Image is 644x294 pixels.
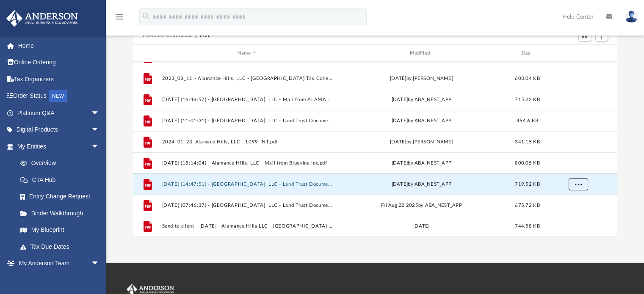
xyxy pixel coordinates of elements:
span: 715.22 KB [515,97,539,102]
a: My Entitiesarrow_drop_down [6,138,112,155]
button: More options [568,178,588,191]
div: [DATE] by ABA_NEST_APP [336,96,507,104]
div: grid [133,62,617,237]
i: menu [114,12,124,22]
span: 744.58 KB [515,224,539,229]
div: id [548,49,607,57]
a: CTA Hub [12,171,112,188]
a: menu [114,16,124,22]
div: NEW [49,90,67,102]
div: [DATE] by ABA_NEST_APP [336,159,507,167]
span: 719.52 KB [515,182,539,187]
a: Tax Organizers [6,71,112,88]
a: My Blueprint [12,222,108,239]
div: [DATE] by [PERSON_NAME] [336,138,507,146]
img: User Pic [625,11,638,23]
button: Send to client - [DATE] - Alamance Hills LLC - [GEOGRAPHIC_DATA] Tax Collector.pdf [162,224,332,229]
button: 2023_08_11 - Alamance Hills, LLC - [GEOGRAPHIC_DATA] Tax Collector.pdf [162,76,332,81]
img: Anderson Advisors Platinum Portal [4,10,80,27]
div: [DATE] by [PERSON_NAME] [336,75,507,82]
div: [DATE] by ABA_NEST_APP [336,181,507,188]
span: arrow_drop_down [91,255,108,272]
button: [DATE] (18:14:04) - Alamance Hills, LLC - Mail from Bluevine Inc.pdf [162,160,332,166]
button: 2024_01_23_Alamace Hills, LLC - 1099-INT.pdf [162,139,332,145]
span: arrow_drop_down [91,121,108,139]
span: 800.05 KB [515,161,539,165]
button: [DATE] (11:01:31) - [GEOGRAPHIC_DATA], LLC - Land Trust Documents from City of Burlington Tax Col... [162,118,332,124]
span: 454.6 KB [516,118,538,123]
span: 603.04 KB [515,76,539,81]
div: Fri Aug 22 2025 by ABA_NEST_APP [336,202,507,209]
a: Binder Walkthrough [12,205,112,222]
i: search [141,11,151,21]
span: arrow_drop_down [91,138,108,155]
a: Entity Change Request [12,188,112,205]
a: Order StatusNEW [6,88,112,105]
button: [DATE] (07:46:37) - [GEOGRAPHIC_DATA], LLC - Land Trust Documents from City of [GEOGRAPHIC_DATA]pdf [162,203,332,208]
div: Size [510,49,544,57]
span: arrow_drop_down [91,104,108,122]
div: id [136,49,158,57]
div: [DATE] [336,223,507,231]
a: Platinum Q&Aarrow_drop_down [6,104,112,121]
a: Digital Productsarrow_drop_down [6,121,112,138]
button: [DATE] (16:48:57) - [GEOGRAPHIC_DATA], LLC - Mail from ALAMANCE COUNTY TAX COLLECTOR.pdf [162,97,332,102]
div: Name [161,49,332,57]
a: Tax Due Dates [12,238,112,255]
div: [DATE] by ABA_NEST_APP [336,117,507,125]
span: 341.15 KB [515,140,539,144]
a: My Anderson Teamarrow_drop_down [6,255,108,272]
div: Modified [336,49,506,57]
a: Online Ordering [6,54,112,71]
a: Overview [12,155,112,172]
button: [DATE] (14:47:51) - [GEOGRAPHIC_DATA], LLC - Land Trust Documents from Alamance County Tax Collec... [162,181,332,187]
a: Home [6,37,112,54]
span: 675.72 KB [515,203,539,208]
